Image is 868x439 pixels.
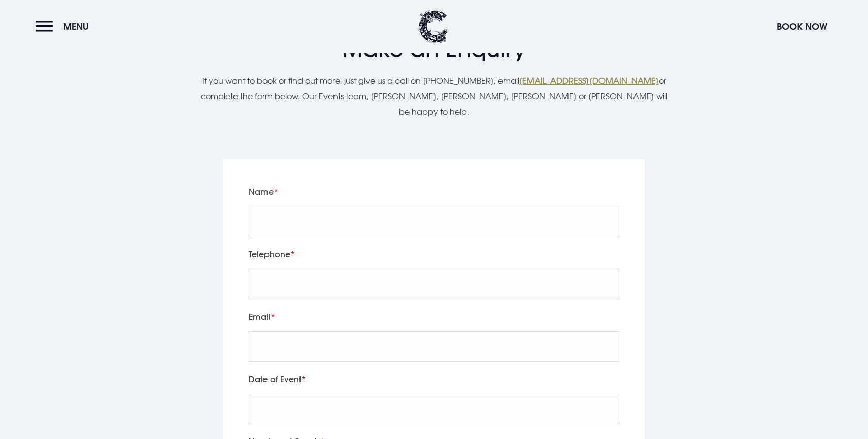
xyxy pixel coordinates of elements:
[36,16,94,38] button: Menu
[772,16,832,38] button: Book Now
[201,36,667,63] h2: Make an Enquiry
[249,247,619,261] label: Telephone
[249,185,619,199] label: Name
[519,76,659,86] a: [EMAIL_ADDRESS][DOMAIN_NAME]
[249,372,619,386] label: Date of Event
[249,310,619,324] label: Email
[201,73,667,119] p: If you want to book or find out more, just give us a call on [PHONE_NUMBER], email or complete th...
[63,21,89,32] span: Menu
[418,10,448,43] img: Clandeboye Lodge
